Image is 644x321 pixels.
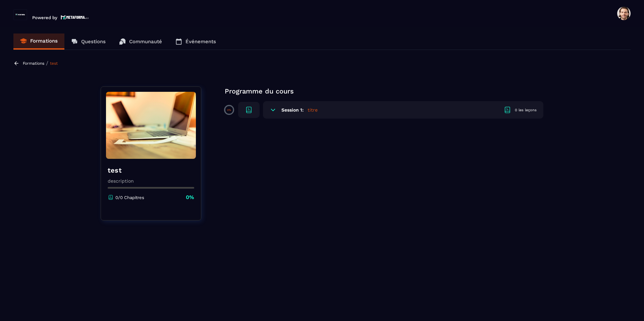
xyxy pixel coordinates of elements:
p: 0/0 Chapitres [115,195,144,200]
h6: Session 1: [281,107,304,113]
a: Questions [64,34,112,50]
a: Événements [169,34,223,50]
a: test [50,61,58,66]
p: 0% [227,109,231,112]
p: description [108,178,194,184]
a: Communauté [112,34,169,50]
p: 0% [186,194,194,201]
p: Programme du cours [225,86,543,96]
img: logo [61,14,89,20]
span: / [46,60,48,66]
p: Événements [185,39,216,45]
img: banner [106,92,196,159]
a: Formations [13,34,64,50]
p: Questions [81,39,106,45]
h4: test [108,166,194,175]
p: Communauté [129,39,162,45]
img: logo-branding [13,9,27,20]
a: Formations [23,61,44,66]
p: Formations [30,38,58,44]
h5: titre [308,107,318,113]
p: Powered by [32,15,57,20]
div: 0 les leçons [515,108,537,113]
